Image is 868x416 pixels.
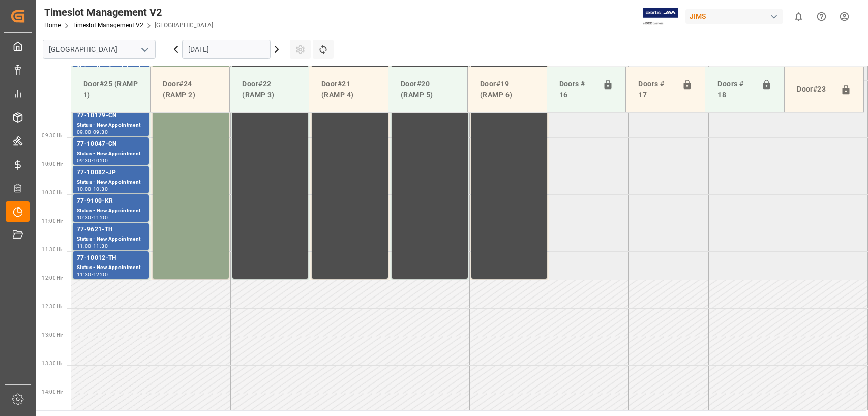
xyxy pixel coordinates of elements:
div: Timeslot Management V2 [44,5,213,20]
div: 09:00 [77,130,92,134]
div: Status - New Appointment [77,150,145,158]
div: - [92,158,93,163]
div: - [92,187,93,191]
div: - [92,244,93,248]
button: show 0 new notifications [787,5,810,28]
span: 09:30 Hr [42,133,63,138]
div: Door#19 (RAMP 6) [476,75,538,104]
div: - [92,130,93,134]
button: JIMS [685,7,787,26]
div: - [92,272,93,277]
div: 09:30 [93,130,108,134]
div: 77-10047-CN [77,139,145,150]
div: 77-9621-TH [77,225,145,235]
span: 13:30 Hr [42,361,63,366]
span: 12:30 Hr [42,304,63,309]
input: DD.MM.YYYY [182,40,271,59]
div: Door#24 (RAMP 2) [159,75,221,104]
div: Door#21 (RAMP 4) [317,75,380,104]
span: 14:00 Hr [42,389,63,395]
span: 11:30 Hr [42,247,63,252]
div: 10:00 [77,187,92,191]
div: 10:00 [93,158,108,163]
div: 11:30 [77,272,92,277]
div: 11:30 [93,244,108,248]
button: Help Center [810,5,833,28]
div: 09:30 [77,158,92,163]
div: - [92,215,93,220]
div: 77-10082-JP [77,168,145,178]
span: 13:00 Hr [42,332,63,338]
div: 12:00 [93,272,108,277]
div: 11:00 [77,244,92,248]
div: Door#23 [793,80,836,99]
a: Home [44,22,61,29]
div: Doors # 18 [713,75,757,104]
div: Status - New Appointment [77,206,145,215]
div: JIMS [685,9,783,24]
div: Status - New Appointment [77,235,145,244]
div: Doors # 16 [555,75,599,104]
button: open menu [137,42,152,57]
span: 10:00 Hr [42,161,63,167]
div: 77-10012-TH [77,253,145,263]
div: 77-10179-CN [77,111,145,121]
div: 77-9100-KR [77,196,145,206]
span: 12:00 Hr [42,275,63,281]
span: 10:30 Hr [42,190,63,195]
input: Type to search/select [43,40,156,59]
div: Door#25 (RAMP 1) [79,75,142,104]
div: 10:30 [93,187,108,191]
div: Status - New Appointment [77,178,145,187]
div: Doors # 17 [634,75,678,104]
div: 10:30 [77,215,92,220]
img: Exertis%20JAM%20-%20Email%20Logo.jpg_1722504956.jpg [643,8,678,25]
div: Door#22 (RAMP 3) [238,75,301,104]
span: 11:00 Hr [42,218,63,224]
div: Status - New Appointment [77,121,145,130]
div: Door#20 (RAMP 5) [397,75,459,104]
div: 11:00 [93,215,108,220]
div: Status - New Appointment [77,263,145,272]
a: Timeslot Management V2 [72,22,143,29]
